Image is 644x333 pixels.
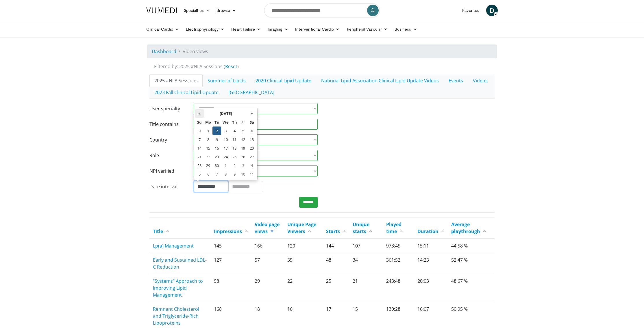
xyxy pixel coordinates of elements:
td: 10 [221,135,230,144]
a: Dashboard [152,48,176,55]
td: 16:07 [414,302,448,330]
a: Played time [386,221,403,235]
td: 25 [323,274,349,302]
td: 34 [349,253,383,274]
td: 17 [323,302,349,330]
td: 7 [195,135,204,144]
td: 11 [247,170,256,178]
nav: breadcrumb [147,44,497,58]
td: 3 [239,161,247,170]
td: 127 [210,253,251,274]
a: Unique starts [353,221,372,235]
a: Business [391,23,421,35]
td: 15:11 [414,239,448,253]
td: 35 [284,253,323,274]
td: 120 [284,239,323,253]
a: Early and Sustained LDL-C Reduction [153,257,207,270]
td: 22 [284,274,323,302]
td: 19 [239,144,247,152]
td: 22 [204,152,212,161]
td: 31 [195,126,204,135]
td: 16 [284,302,323,330]
td: 6 [247,126,256,135]
td: 30 [212,161,221,170]
td: 20 [247,144,256,152]
td: 973:45 [383,239,414,253]
a: "Systems" Approach to Improving Lipid Management [153,278,203,298]
a: Heart Failure [228,23,264,35]
th: » [247,109,256,118]
td: 361:52 [383,253,414,274]
td: 8 [204,135,212,144]
a: Starts [326,228,346,235]
a: D [486,5,498,16]
label: User specialty [145,103,189,114]
td: 21 [349,274,383,302]
th: [DATE] [204,109,247,118]
a: Average playthrough [451,221,486,235]
td: 29 [251,274,284,302]
td: 12 [239,135,247,144]
td: 57 [251,253,284,274]
td: 50.95 % [448,302,495,330]
td: 98 [210,274,251,302]
td: 1 [221,161,230,170]
th: Fr [239,118,247,126]
li: Video views [176,48,208,55]
td: 20:03 [414,274,448,302]
th: Tu [212,118,221,126]
label: NPI verified [145,165,189,176]
td: 6 [204,170,212,178]
a: 2020 Clinical Lipid Update [251,75,316,87]
input: Search topics, interventions [264,3,380,17]
th: We [221,118,230,126]
div: Filtered by: 2025 #NLA Sessions ( ) [150,63,499,70]
td: 3 [221,126,230,135]
td: 4 [247,161,256,170]
td: 11 [230,135,239,144]
a: Interventional Cardio [292,23,343,35]
a: Video page views [255,221,280,235]
td: 168 [210,302,251,330]
td: 166 [251,239,284,253]
td: 243:48 [383,274,414,302]
td: 16 [212,144,221,152]
a: Peripheral Vascular [343,23,391,35]
td: 21 [195,152,204,161]
img: VuMedi Logo [146,8,177,13]
td: 5 [239,126,247,135]
a: 2023 Fall Clinical Lipid Update [149,86,223,98]
a: Electrophysiology [182,23,228,35]
a: Unique Page Viewers [287,221,316,235]
a: Imaging [264,23,292,35]
a: [GEOGRAPHIC_DATA] [223,86,279,98]
td: 13 [247,135,256,144]
td: 14 [195,144,204,152]
td: 44.58 % [448,239,495,253]
a: Events [444,75,468,87]
a: Duration [417,228,444,235]
a: Clinical Cardio [143,23,182,35]
th: « [195,109,204,118]
td: 7 [212,170,221,178]
th: Th [230,118,239,126]
td: 29 [204,161,212,170]
a: Title [153,228,169,235]
td: 25 [230,152,239,161]
a: 2025 #NLA Sessions [149,75,203,87]
label: Date interval [145,181,189,192]
a: Remnant Cholesterol and Triglyceride-Rich Lipoproteins [153,306,199,326]
td: 1 [204,126,212,135]
td: 18 [251,302,284,330]
td: 9 [212,135,221,144]
td: 2 [212,126,221,135]
td: 9 [230,170,239,178]
td: 14:23 [414,253,448,274]
td: 15 [349,302,383,330]
a: Summer of Lipids [203,75,251,87]
td: 107 [349,239,383,253]
a: Impressions [214,228,248,235]
td: 23 [212,152,221,161]
td: 52.47 % [448,253,495,274]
